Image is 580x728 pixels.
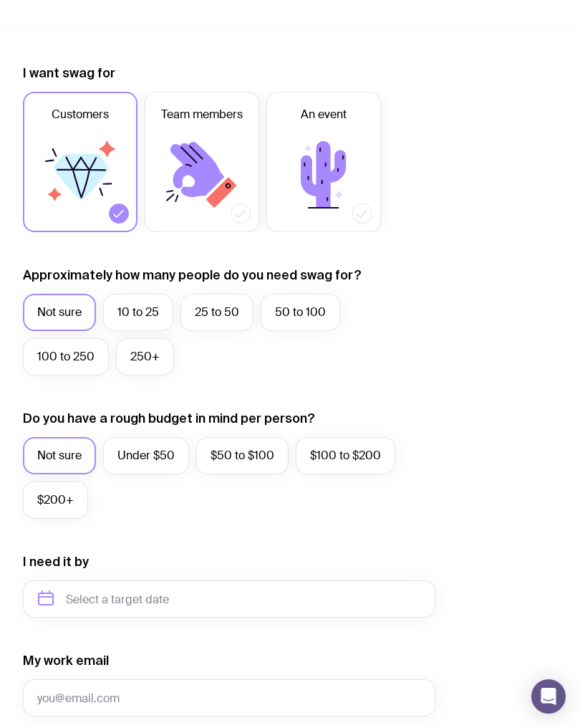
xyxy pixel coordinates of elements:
span: An event [301,106,347,123]
label: I want swag for [23,64,115,82]
div: Open Intercom Messenger [531,679,566,714]
label: 250+ [116,338,174,375]
label: 50 to 100 [261,294,340,331]
label: Do you have a rough budget in mind per person? [23,410,315,427]
label: 10 to 25 [103,294,173,331]
input: you@email.com [23,679,435,717]
label: 25 to 50 [180,294,253,331]
label: $50 to $100 [196,437,289,474]
label: $200+ [23,482,88,519]
span: Customers [52,106,109,123]
label: 100 to 250 [23,338,109,375]
input: Select a target date [23,580,435,618]
span: Team members [161,106,243,123]
label: $100 to $200 [296,437,395,474]
label: I need it by [23,553,89,570]
label: Not sure [23,437,96,474]
label: Under $50 [103,437,189,474]
label: Not sure [23,294,96,331]
label: Approximately how many people do you need swag for? [23,267,362,284]
label: My work email [23,652,109,669]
